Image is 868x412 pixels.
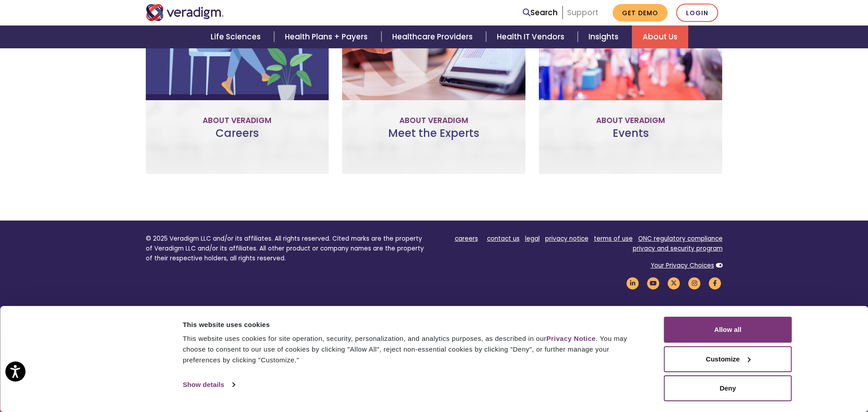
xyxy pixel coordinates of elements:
a: Veradigm Twitter Link [666,279,682,288]
button: Deny [664,375,792,401]
div: This website uses cookies for site operation, security, personalization, and analytics purposes, ... [183,333,644,365]
h3: Careers [153,127,322,153]
a: Veradigm YouTube Link [646,279,661,288]
a: Insights [578,25,632,48]
a: Life Sciences [200,25,274,48]
button: Customize [664,346,792,372]
p: About Veradigm [153,115,322,127]
a: Veradigm Instagram Link [687,279,702,288]
a: privacy and security program [633,244,723,253]
a: careers [455,234,478,243]
a: terms of use [594,234,633,243]
h3: Events [546,127,715,153]
a: Support [567,7,598,18]
div: This website uses cookies [183,319,644,330]
a: Health IT Vendors [486,25,578,48]
h3: Meet the Experts [349,127,518,153]
a: Health Plans + Payers [274,25,381,48]
a: contact us [487,234,520,243]
a: Your Privacy Choices [651,261,714,270]
a: ONC regulatory compliance [638,234,723,243]
p: © 2025 Veradigm LLC and/or its affiliates. All rights reserved. Cited marks are the property of V... [146,234,428,263]
p: About Veradigm [349,115,518,127]
a: Login [676,4,718,22]
a: Healthcare Providers [381,25,486,48]
button: Allow all [664,317,792,343]
a: legal [525,234,540,243]
a: Veradigm Facebook Link [707,279,723,288]
a: Veradigm LinkedIn Link [625,279,640,288]
a: Get Demo [613,4,668,21]
p: About Veradigm [546,115,715,127]
a: Privacy Notice [546,335,596,342]
a: Search [523,7,558,19]
img: Veradigm logo [146,4,224,21]
a: Show details [183,378,235,391]
a: privacy notice [545,234,589,243]
a: About Us [632,25,688,48]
